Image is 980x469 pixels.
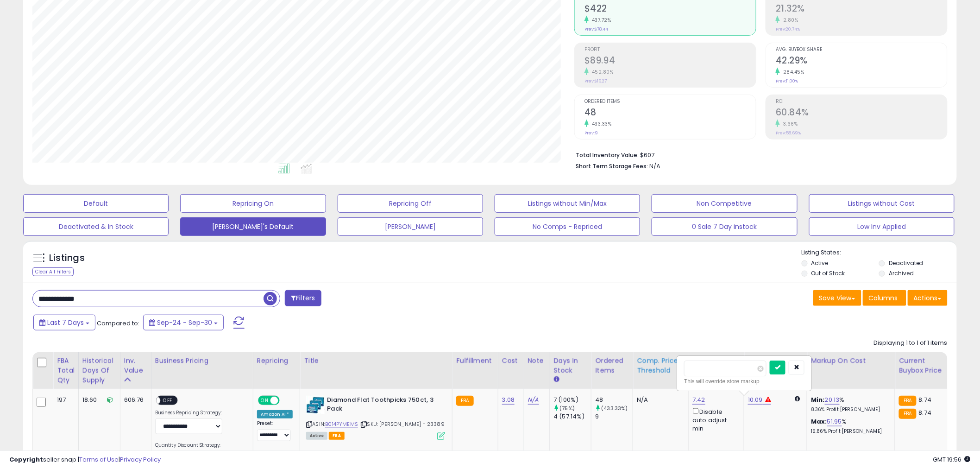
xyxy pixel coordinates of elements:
small: Prev: $78.44 [584,26,608,32]
div: Ordered Items [595,356,629,375]
h2: 60.84% [776,107,947,120]
span: 8.74 [919,408,932,417]
label: Business Repricing Strategy: [155,410,222,416]
strong: Copyright [9,455,43,464]
button: Filters [285,290,321,306]
div: 197 [57,396,71,404]
button: Non Competitive [652,194,797,213]
small: 452.80% [589,69,614,76]
h2: $89.94 [584,55,756,68]
div: Historical Days Of Supply [82,356,116,385]
div: 7 (100%) [553,396,591,404]
span: OFF [278,397,293,405]
small: Prev: 20.74% [776,26,800,32]
b: Max: [811,417,827,426]
div: Note [528,356,546,366]
button: Repricing On [180,194,326,213]
span: Avg. Buybox Share [776,47,947,52]
span: ROI [776,99,947,104]
span: 8.74 [919,395,932,404]
a: 51.95 [827,417,842,426]
button: [PERSON_NAME] [338,217,483,236]
div: % [811,396,888,413]
label: Deactivated [889,259,923,267]
small: 437.72% [589,17,611,24]
button: Actions [908,290,948,306]
span: Profit [584,47,756,52]
small: FBA [899,409,916,419]
small: Prev: 58.69% [776,130,801,136]
h2: 21.32% [776,3,947,16]
a: B014PYMEMS [325,420,358,428]
button: Sep-24 - Sep-30 [143,315,224,330]
b: Diamond Flat Toothpicks 750ct, 3 Pack [327,396,440,415]
div: Days In Stock [553,356,587,375]
div: 9 [595,412,633,421]
th: The percentage added to the cost of goods (COGS) that forms the calculator for Min & Max prices. [807,352,895,389]
small: 2.80% [780,17,798,24]
small: FBA [899,396,916,406]
span: OFF [160,397,175,405]
div: seller snap | | [9,456,161,464]
div: Cost [502,356,520,366]
span: Compared to: [97,319,139,328]
button: 0 Sale 7 Day instock [652,217,797,236]
button: Default [23,194,169,213]
small: 3.66% [780,120,798,127]
h2: 48 [584,107,756,120]
span: N/A [649,162,660,171]
li: $607 [576,149,941,160]
span: Last 7 Days [47,318,84,327]
div: % [811,418,888,435]
button: Columns [863,290,906,306]
small: Prev: $16.27 [584,78,607,84]
div: ASIN: [306,396,445,439]
p: 15.86% Profit [PERSON_NAME] [811,428,888,435]
b: Short Term Storage Fees: [576,162,648,170]
button: Deactivated & In Stock [23,217,169,236]
label: Active [811,259,829,267]
a: 20.13 [825,395,840,405]
label: Archived [889,269,914,277]
div: 606.76 [124,396,144,404]
a: N/A [528,395,539,405]
h2: 42.29% [776,55,947,68]
div: Comp. Price Threshold [637,356,685,375]
div: 48 [595,396,633,404]
div: Title [304,356,448,366]
button: Save View [813,290,861,306]
button: No Comps - Repriced [495,217,640,236]
div: 4 (57.14%) [553,412,591,421]
button: Low Inv Applied [809,217,955,236]
div: Current Buybox Price [899,356,947,375]
div: Amazon AI * [257,410,293,418]
small: (433.33%) [602,405,628,412]
a: Privacy Policy [120,455,161,464]
button: Listings without Min/Max [495,194,640,213]
span: 2025-10-8 19:56 GMT [933,455,971,464]
span: All listings currently available for purchase on Amazon [306,432,327,440]
small: 284.45% [780,69,804,76]
span: ON [259,397,270,405]
a: 3.08 [502,395,515,405]
img: 51M3mmXaKmL._SL40_.jpg [306,396,325,414]
div: FBA Total Qty [57,356,75,385]
small: 433.33% [589,120,612,127]
span: Ordered Items [584,99,756,104]
a: 7.42 [692,395,705,405]
button: Repricing Off [338,194,483,213]
a: Terms of Use [79,455,119,464]
small: Prev: 11.00% [776,78,798,84]
span: Sep-24 - Sep-30 [157,318,212,327]
small: (75%) [560,405,575,412]
small: FBA [456,396,473,406]
div: Displaying 1 to 1 of 1 items [874,339,948,348]
h2: $422 [584,3,756,16]
div: N/A [637,396,681,404]
span: Columns [869,293,898,303]
div: Disable auto adjust min [692,406,737,433]
small: Prev: 9 [584,130,598,136]
p: Listing States: [802,248,957,257]
h5: Listings [49,252,85,265]
span: FBA [329,432,345,440]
